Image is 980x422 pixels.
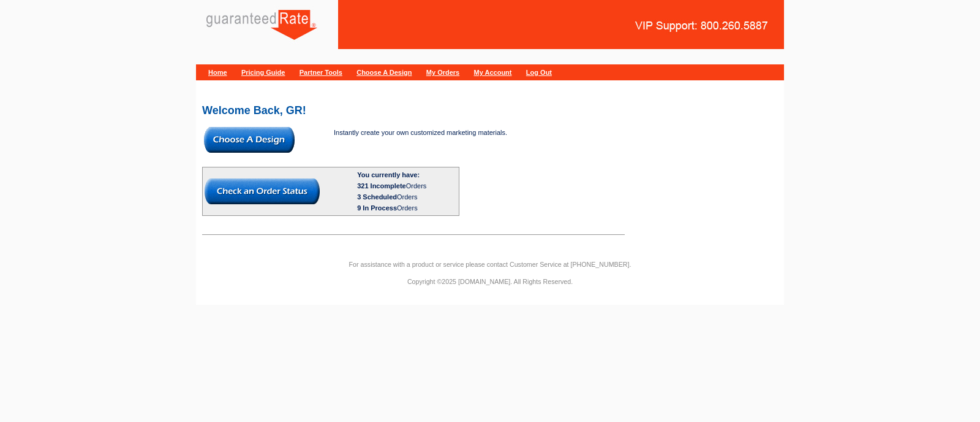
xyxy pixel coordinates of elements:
span: Instantly create your own customized marketing materials. [334,129,507,136]
span: 3 Scheduled [357,193,397,201]
a: My Account [474,69,512,76]
p: For assistance with a product or service please contact Customer Service at [PHONE_NUMBER]. [196,259,784,270]
a: My Orders [426,69,459,76]
p: Copyright ©2025 [DOMAIN_NAME]. All Rights Reserved. [196,276,784,287]
a: Partner Tools [300,69,342,76]
a: Choose A Design [356,69,412,76]
h2: Welcome Back, GR! [202,105,778,116]
a: Log Out [526,69,552,76]
a: Home [208,69,227,76]
img: button-check-order-status.gif [205,178,320,204]
a: Pricing Guide [241,69,285,76]
span: 9 In Process [357,204,397,212]
div: Orders Orders Orders [357,180,457,213]
img: button-choose-design.gif [204,127,295,153]
b: You currently have: [357,171,420,178]
span: 321 Incomplete [357,182,405,190]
